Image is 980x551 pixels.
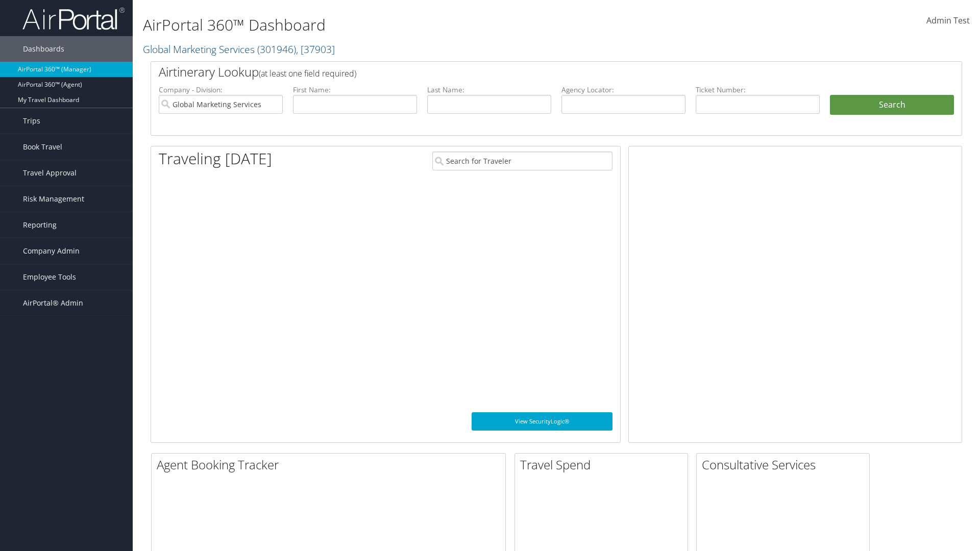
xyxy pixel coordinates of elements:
[23,160,77,186] span: Travel Approval
[926,15,970,26] span: Admin Test
[702,456,869,473] h2: Consultative Services
[257,42,296,56] span: ( 301946 )
[22,7,125,31] img: airportal-logo.png
[293,85,417,95] label: First Name:
[926,5,970,37] a: Admin Test
[23,186,84,212] span: Risk Management
[159,148,272,169] h1: Traveling [DATE]
[159,63,887,81] h2: Airtinerary Lookup
[23,264,76,290] span: Employee Tools
[143,42,335,56] a: Global Marketing Services
[432,152,612,170] input: Search for Traveler
[296,42,335,56] span: , [ 37903 ]
[23,108,40,134] span: Trips
[427,85,551,95] label: Last Name:
[23,212,57,238] span: Reporting
[157,456,505,473] h2: Agent Booking Tracker
[23,238,80,264] span: Company Admin
[143,14,694,36] h1: AirPortal 360™ Dashboard
[520,456,688,473] h2: Travel Spend
[830,95,954,115] button: Search
[159,85,283,95] label: Company - Division:
[23,36,64,62] span: Dashboards
[561,85,685,95] label: Agency Locator:
[23,134,62,160] span: Book Travel
[23,290,83,316] span: AirPortal® Admin
[696,85,820,95] label: Ticket Number:
[472,412,612,431] a: View SecurityLogic®
[259,68,356,79] span: (at least one field required)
